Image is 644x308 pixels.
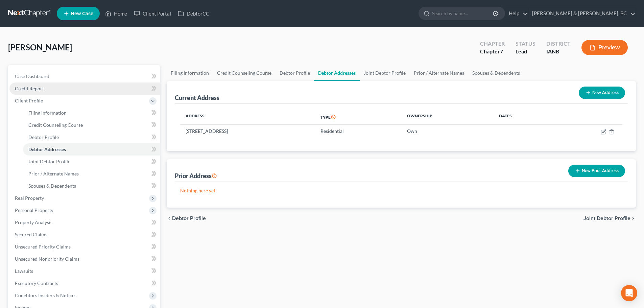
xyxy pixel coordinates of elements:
th: Type [315,109,402,125]
span: Joint Debtor Profile [583,216,630,221]
div: Chapter [480,40,505,48]
a: Debtor Profile [23,131,160,143]
a: Debtor Addresses [23,143,160,156]
td: [STREET_ADDRESS] [180,125,315,138]
a: Lawsuits [9,265,160,277]
span: Debtor Profile [28,134,59,140]
button: chevron_left Debtor Profile [167,216,206,221]
span: Unsecured Nonpriority Claims [15,256,79,262]
a: Credit Counseling Course [213,65,276,81]
a: Prior / Alternate Names [23,168,160,180]
span: Debtor Addresses [28,146,66,152]
a: [PERSON_NAME] & [PERSON_NAME], PC [529,7,636,20]
a: Filing Information [23,107,160,119]
a: Executory Contracts [9,277,160,289]
a: DebtorCC [174,7,213,20]
th: Dates [494,109,554,125]
a: Spouses & Dependents [468,65,524,81]
span: Debtor Profile [172,216,206,221]
span: New Case [71,11,93,16]
div: Prior Address [175,172,217,180]
span: Unsecured Priority Claims [15,244,71,250]
a: Unsecured Nonpriority Claims [9,253,160,265]
a: Prior / Alternate Names [410,65,468,81]
a: Debtor Addresses [314,65,360,81]
a: Filing Information [167,65,213,81]
a: Spouses & Dependents [23,180,160,192]
div: Status [516,40,535,48]
div: Lead [516,48,535,55]
a: Debtor Profile [276,65,314,81]
span: Prior / Alternate Names [28,171,79,176]
div: Current Address [175,94,219,102]
i: chevron_right [630,216,636,221]
div: IANB [546,48,571,55]
a: Credit Report [9,82,160,95]
button: Joint Debtor Profile chevron_right [583,216,636,221]
span: [PERSON_NAME] [8,42,72,52]
a: Credit Counseling Course [23,119,160,131]
span: Secured Claims [15,232,47,237]
span: Joint Debtor Profile [28,159,70,164]
a: Home [102,7,130,20]
span: 7 [500,48,503,54]
button: New Address [579,87,625,99]
span: Executory Contracts [15,280,58,286]
td: Own [402,125,494,138]
span: Case Dashboard [15,73,49,79]
span: Credit Counseling Course [28,122,83,128]
th: Ownership [402,109,494,125]
span: Filing Information [28,110,67,116]
a: Case Dashboard [9,70,160,82]
span: Property Analysis [15,219,52,225]
button: Preview [581,40,628,55]
span: Client Profile [15,98,43,103]
input: Search by name... [432,7,494,20]
a: Unsecured Priority Claims [9,241,160,253]
a: Client Portal [130,7,174,20]
button: New Prior Address [568,165,625,177]
th: Address [180,109,315,125]
span: Real Property [15,195,44,201]
span: Personal Property [15,207,53,213]
a: Joint Debtor Profile [23,156,160,168]
span: Lawsuits [15,268,33,274]
span: Credit Report [15,86,44,91]
a: Joint Debtor Profile [360,65,410,81]
p: Nothing here yet! [180,187,622,194]
a: Property Analysis [9,216,160,229]
span: Codebtors Insiders & Notices [15,292,76,298]
a: Help [505,7,528,20]
i: chevron_left [167,216,172,221]
div: Chapter [480,48,505,55]
div: District [546,40,571,48]
a: Secured Claims [9,229,160,241]
div: Open Intercom Messenger [621,285,637,301]
td: Residential [315,125,402,138]
span: Spouses & Dependents [28,183,76,189]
